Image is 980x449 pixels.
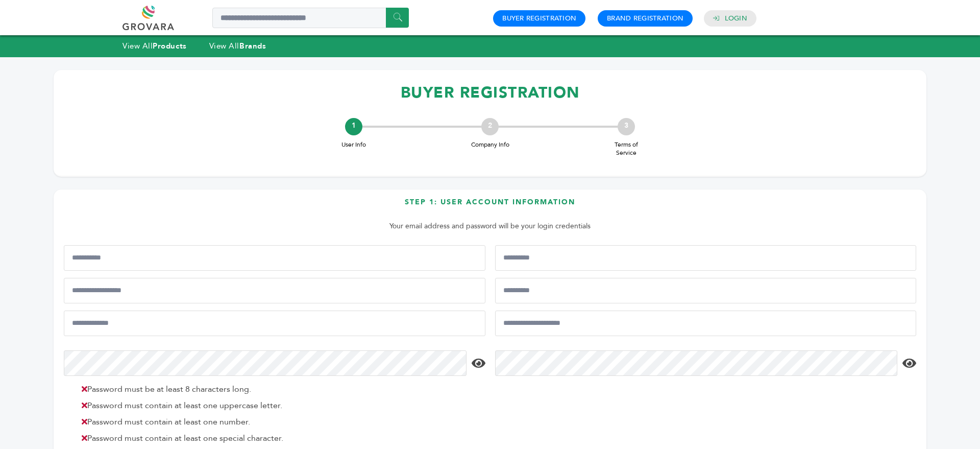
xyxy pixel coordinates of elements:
[725,14,747,23] a: Login
[77,399,483,412] li: Password must contain at least one uppercase letter.
[607,14,683,23] a: Brand Registration
[64,197,916,215] h3: Step 1: User Account Information
[69,220,911,232] p: Your email address and password will be your login credentials
[495,311,917,336] input: Confirm Email Address*
[77,432,483,444] li: Password must contain at least one special character.
[64,78,916,108] h1: BUYER REGISTRATION
[345,118,362,135] div: 1
[495,278,917,303] input: Job Title*
[212,8,409,28] input: Search a product or brand...
[606,140,647,158] span: Terms of Service
[495,245,917,271] input: Last Name*
[77,416,483,428] li: Password must contain at least one number.
[495,350,898,376] input: Confirm Password*
[64,278,485,303] input: Mobile Phone Number
[64,245,485,271] input: First Name*
[64,350,467,376] input: Password*
[239,41,266,51] strong: Brands
[481,118,499,135] div: 2
[77,383,483,395] li: Password must be at least 8 characters long.
[122,41,187,51] a: View AllProducts
[618,118,635,135] div: 3
[153,41,186,51] strong: Products
[470,140,510,149] span: Company Info
[64,311,485,336] input: Email Address*
[333,140,374,149] span: User Info
[502,14,576,23] a: Buyer Registration
[209,41,266,51] a: View AllBrands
